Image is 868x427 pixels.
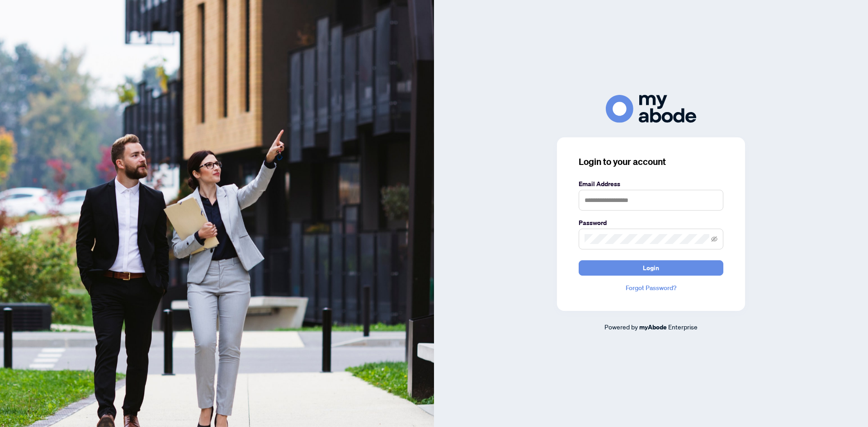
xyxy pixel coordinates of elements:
label: Email Address [579,179,723,189]
span: Powered by [604,323,638,331]
a: myAbode [639,322,667,332]
a: Forgot Password? [579,283,723,293]
img: ma-logo [606,95,696,122]
h3: Login to your account [579,155,723,168]
span: Login [643,261,659,275]
span: Enterprise [668,323,698,331]
button: Login [579,260,723,276]
span: eye-invisible [711,236,717,242]
label: Password [579,218,723,228]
